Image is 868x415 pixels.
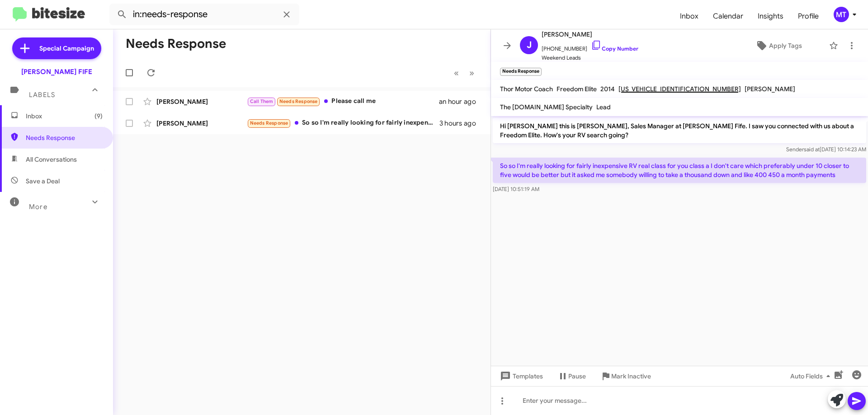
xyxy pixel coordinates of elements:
[156,119,247,128] div: [PERSON_NAME]
[109,4,299,25] input: Search
[247,118,439,128] div: So so I'm really looking for fairly inexpensive RV real class for you class a I don't care which ...
[448,64,464,82] button: Previous
[464,64,480,82] button: Next
[673,3,706,29] a: Inbox
[542,40,638,53] span: [PHONE_NUMBER]
[550,368,593,384] button: Pause
[600,85,615,93] span: 2014
[542,29,638,40] span: [PERSON_NAME]
[279,98,318,104] span: Needs Response
[596,103,611,111] span: Lead
[591,45,638,52] a: Copy Number
[542,53,638,62] span: Weekend Leads
[469,67,474,79] span: »
[790,368,834,384] span: Auto Fields
[491,368,550,384] button: Templates
[26,177,60,186] span: Save a Deal
[745,85,795,93] span: [PERSON_NAME]
[29,91,55,99] span: Labels
[706,3,750,29] a: Calendar
[769,37,802,54] span: Apply Tags
[26,155,77,164] span: All Conversations
[834,7,849,22] div: MT
[593,368,658,384] button: Mark Inactive
[12,37,101,59] a: Special Campaign
[439,119,483,128] div: 3 hours ago
[39,44,94,53] span: Special Campaign
[732,37,825,54] button: Apply Tags
[750,3,791,29] a: Insights
[500,85,553,93] span: Thor Motor Coach
[26,133,103,142] span: Needs Response
[611,368,651,384] span: Mark Inactive
[618,85,741,93] span: [US_VEHICLE_IDENTIFICATION_NUMBER]
[493,186,539,192] span: [DATE] 10:51:19 AM
[26,112,103,121] span: Inbox
[493,158,866,183] p: So so I'm really looking for fairly inexpensive RV real class for you class a I don't care which ...
[500,103,593,111] span: The [DOMAIN_NAME] Specialty
[557,85,597,93] span: Freedom Elite
[804,146,820,153] span: said at
[21,67,92,76] div: [PERSON_NAME] FIFE
[156,97,247,106] div: [PERSON_NAME]
[439,97,483,106] div: an hour ago
[568,368,586,384] span: Pause
[791,3,826,29] a: Profile
[527,38,532,52] span: J
[94,112,103,121] span: (9)
[250,98,274,104] span: Call Them
[786,146,866,153] span: Sender [DATE] 10:14:23 AM
[126,37,226,51] h1: Needs Response
[454,67,459,79] span: «
[493,118,866,143] p: Hi [PERSON_NAME] this is [PERSON_NAME], Sales Manager at [PERSON_NAME] Fife. I saw you connected ...
[500,68,542,76] small: Needs Response
[498,368,543,384] span: Templates
[449,64,480,82] nav: Page navigation example
[247,96,439,107] div: Please call me
[826,7,858,22] button: MT
[29,203,47,211] span: More
[783,368,841,384] button: Auto Fields
[250,120,288,126] span: Needs Response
